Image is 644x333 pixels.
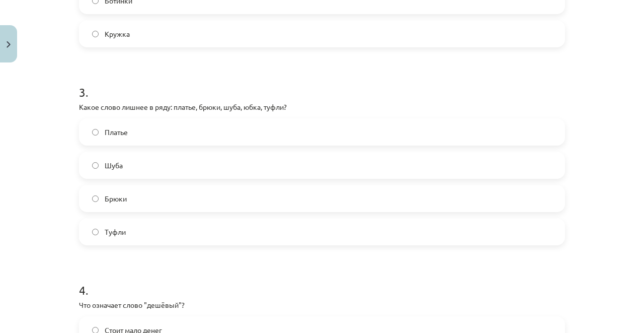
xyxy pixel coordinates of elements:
input: Кружка [92,31,99,37]
input: Брюки [92,195,99,202]
p: Какое слово лишнее в ряду: платье, брюки, шуба, юбка, туфли? [79,102,565,112]
span: Брюки [105,193,127,204]
span: Кружка [105,29,130,39]
input: Туфли [92,229,99,235]
img: icon-close-lesson-0947bae3869378f0d4975bcd49f059093ad1ed9edebbc8119c70593378902aed.svg [7,41,11,48]
h1: 3 . [79,68,565,99]
input: Шуба [92,162,99,169]
h1: 4 . [79,265,565,297]
span: Туфли [105,227,126,237]
p: Что означает слово "дешёвый"? [79,300,565,310]
input: Платье [92,129,99,136]
span: Шуба [105,160,123,171]
span: Платье [105,127,128,138]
